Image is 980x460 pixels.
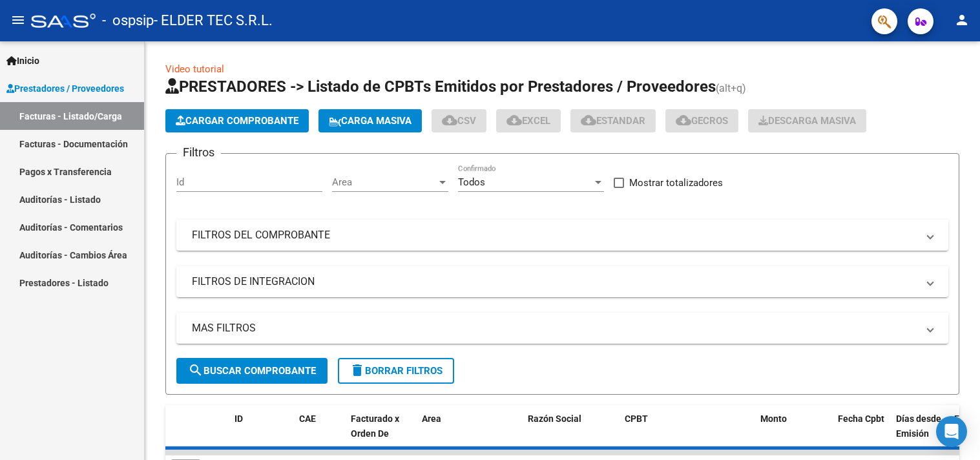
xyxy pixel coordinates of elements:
span: Facturado x Orden De [351,413,399,439]
button: Estandar [570,109,656,132]
h3: Filtros [176,143,221,162]
mat-panel-title: FILTROS DEL COMPROBANTE [192,228,917,242]
span: Buscar Comprobante [188,365,316,377]
span: Descarga Masiva [758,115,856,127]
mat-icon: cloud_download [506,112,522,128]
mat-expansion-panel-header: FILTROS DE INTEGRACION [176,266,948,297]
span: Estandar [581,115,645,127]
span: Cargar Comprobante [176,115,298,127]
span: Area [332,176,437,188]
span: - ospsip [102,6,154,35]
span: PRESTADORES -> Listado de CPBTs Emitidos por Prestadores / Proveedores [165,78,716,96]
a: Video tutorial [165,63,224,75]
button: Cargar Comprobante [165,109,309,132]
button: Borrar Filtros [338,358,454,384]
mat-expansion-panel-header: FILTROS DEL COMPROBANTE [176,220,948,251]
mat-icon: search [188,362,203,378]
span: CPBT [625,413,648,424]
mat-panel-title: FILTROS DE INTEGRACION [192,275,917,289]
span: Razón Social [528,413,581,424]
span: Area [422,413,441,424]
mat-icon: cloud_download [442,112,457,128]
span: Mostrar totalizadores [629,175,723,191]
span: EXCEL [506,115,550,127]
mat-panel-title: MAS FILTROS [192,321,917,335]
button: Carga Masiva [318,109,422,132]
span: Monto [760,413,787,424]
span: - ELDER TEC S.R.L. [154,6,273,35]
span: Carga Masiva [329,115,412,127]
span: Todos [458,176,485,188]
span: Inicio [6,54,39,68]
mat-icon: cloud_download [581,112,596,128]
span: CSV [442,115,476,127]
button: CSV [432,109,486,132]
mat-expansion-panel-header: MAS FILTROS [176,313,948,344]
mat-icon: person [954,12,970,28]
div: Open Intercom Messenger [936,416,967,447]
button: Buscar Comprobante [176,358,328,384]
mat-icon: cloud_download [676,112,691,128]
span: (alt+q) [716,82,746,94]
button: Descarga Masiva [748,109,866,132]
span: Borrar Filtros [349,365,443,377]
span: ID [235,413,243,424]
mat-icon: delete [349,362,365,378]
mat-icon: menu [10,12,26,28]
button: EXCEL [496,109,561,132]
span: CAE [299,413,316,424]
span: Gecros [676,115,728,127]
span: Fecha Cpbt [838,413,884,424]
span: Prestadores / Proveedores [6,81,124,96]
button: Gecros [665,109,738,132]
app-download-masive: Descarga masiva de comprobantes (adjuntos) [748,109,866,132]
span: Días desde Emisión [896,413,941,439]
